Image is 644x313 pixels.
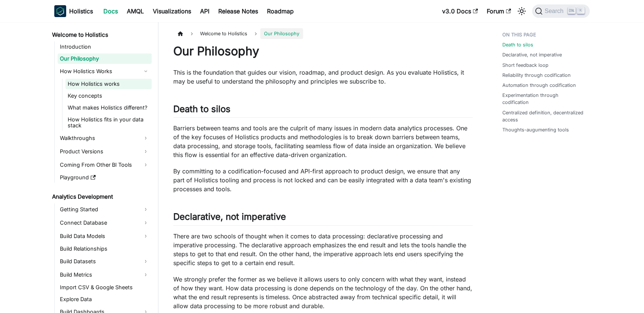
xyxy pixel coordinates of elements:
a: Analytics Development [50,192,152,202]
a: Our Philosophy [58,53,152,64]
a: Connect Database [58,217,152,229]
a: Build Datasets [58,255,152,267]
a: Home page [173,28,187,39]
a: Thoughts-augumenting tools [502,126,569,133]
a: HolisticsHolistics [54,5,93,17]
h1: Our Philosophy [173,44,473,59]
a: Release Notes [214,5,263,17]
a: Introduction [58,42,152,52]
a: How Holistics works [65,79,152,89]
a: Visualizations [148,5,196,17]
a: Build Relationships [58,244,152,254]
a: Getting Started [58,203,152,215]
a: How Holistics Works [58,65,152,77]
a: AMQL [122,5,148,17]
p: We strongly prefer the former as we believe it allows users to only concern with what they want, ... [173,275,473,310]
a: v3.0 Docs [438,5,482,17]
span: Search [542,8,568,14]
p: There are two schools of thought when it comes to data processing: declarative processing and imp... [173,232,473,267]
a: Short feedback loop [502,62,548,69]
kbd: K [577,7,585,14]
a: Playground [58,172,152,183]
button: Switch between dark and light mode (currently light mode) [516,5,528,17]
b: Holistics [69,7,93,16]
h2: Death to silos [173,104,473,118]
a: Import CSV & Google Sheets [58,282,152,293]
p: This is the foundation that guides our vision, roadmap, and product design. As you evaluate Holis... [173,68,473,86]
a: Welcome to Holistics [50,30,152,40]
a: How Holistics fits in your data stack [65,114,152,131]
a: Build Metrics [58,269,152,281]
a: What makes Holistics different? [65,102,152,113]
a: Experimentation through codification [502,92,585,106]
a: Death to silos [502,41,533,48]
a: Forum [482,5,515,17]
p: By committing to a codification-focused and API-first approach to product design, we ensure that ... [173,167,473,193]
a: Docs [99,5,122,17]
button: Search (Ctrl+K) [532,4,590,18]
a: API [196,5,214,17]
nav: Breadcrumbs [173,28,473,39]
span: Our Philosophy [260,28,303,39]
a: Walkthroughs [58,132,152,144]
a: Coming From Other BI Tools [58,159,152,171]
img: Holistics [54,5,66,17]
a: Explore Data [58,294,152,304]
a: Declarative, not imperative [502,51,562,58]
span: Welcome to Holistics [196,28,251,39]
a: Automation through codification [502,82,576,89]
a: Product Versions [58,146,152,157]
a: Centralized definition, decentralized access [502,109,585,123]
a: Reliability through codification [502,72,571,79]
h2: Declarative, not imperative [173,211,473,225]
a: Key concepts [65,91,152,101]
a: Roadmap [263,5,298,17]
p: Barriers between teams and tools are the culprit of many issues in modern data analytics processe... [173,124,473,159]
nav: Docs sidebar [47,22,158,313]
a: Build Data Models [58,230,152,242]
